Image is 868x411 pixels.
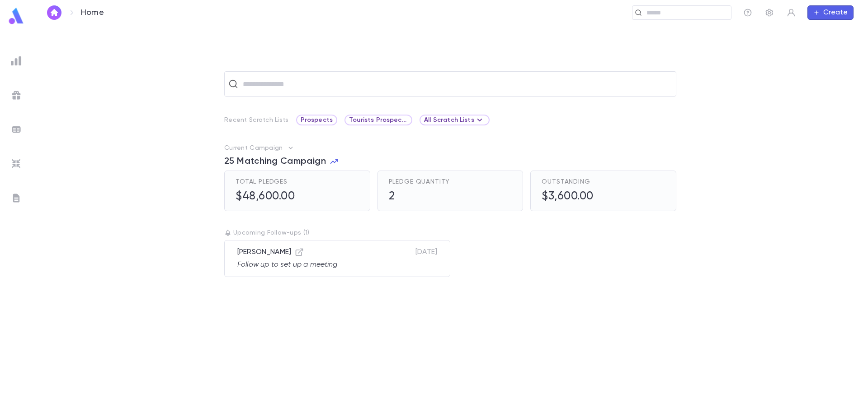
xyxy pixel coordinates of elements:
img: batches_grey.339ca447c9d9533ef1741baa751efc33.svg [11,124,22,135]
div: Prospects [296,115,337,125]
span: Outstanding [542,178,590,185]
p: Follow up to set up a meeting [237,260,338,269]
h5: $48,600.00 [236,190,295,203]
span: Pledge Quantity [389,178,450,185]
p: [DATE] [415,248,437,269]
div: All Scratch Lists [420,115,490,125]
h5: 2 [389,190,450,203]
div: All Scratch Lists [424,115,485,125]
button: Create [807,5,854,20]
p: Current Campaign [224,144,283,152]
span: Total Pledges [236,178,288,185]
img: letters_grey.7941b92b52307dd3b8a917253454ce1c.svg [11,193,22,203]
div: Tourists Prospects and VIP [344,115,412,125]
p: Upcoming Follow-ups ( 1 ) [224,229,676,236]
span: Prospects [297,116,336,124]
img: campaigns_grey.99e729a5f7ee94e3726e6486bddda8f1.svg [11,90,22,101]
span: Tourists Prospects and VIP [345,116,411,124]
img: home_white.a664292cf8c1dea59945f0da9f25487c.svg [49,9,60,16]
img: imports_grey.530a8a0e642e233f2baf0ef88e8c9fcb.svg [11,158,22,169]
img: reports_grey.c525e4749d1bce6a11f5fe2a8de1b229.svg [11,55,22,66]
p: Home [81,8,104,18]
p: Recent Scratch Lists [224,116,289,124]
p: [PERSON_NAME] [237,248,338,257]
img: logo [7,7,25,25]
span: 25 Matching Campaign [224,156,326,167]
h5: $3,600.00 [542,190,594,203]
